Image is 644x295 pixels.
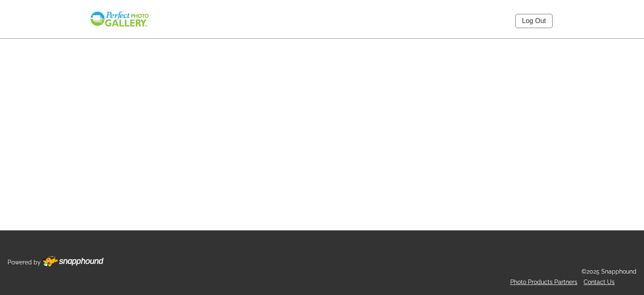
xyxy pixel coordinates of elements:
a: Contact Us [584,279,615,285]
a: Log Out [515,14,553,28]
p: ©2025 Snapphound [582,266,636,277]
img: Footer [43,256,104,267]
a: Photo Products Partners [510,279,577,285]
img: Snapphound Logo [89,10,150,28]
p: Powered by [8,257,41,268]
